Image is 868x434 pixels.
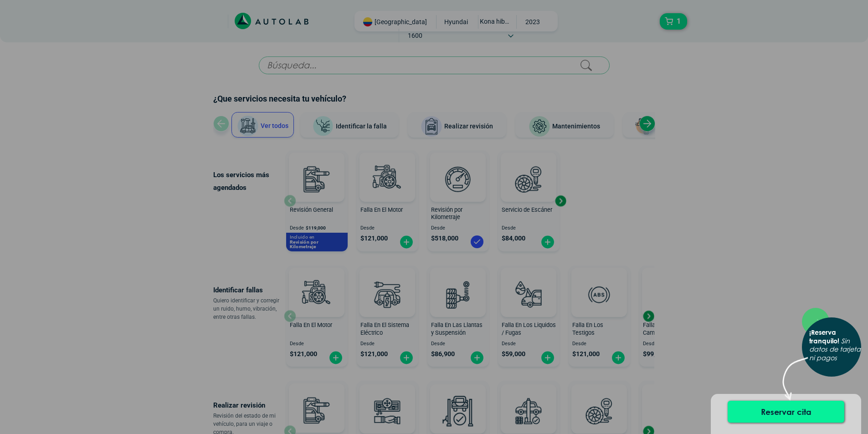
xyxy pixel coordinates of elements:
[728,401,844,423] button: Reservar cita
[809,328,839,345] b: ¡Reserva tranquilo!
[809,337,861,362] i: Sin datos de tarjeta ni pagos
[817,314,822,327] span: ×
[809,308,830,333] button: Close
[782,357,808,408] img: flecha.png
